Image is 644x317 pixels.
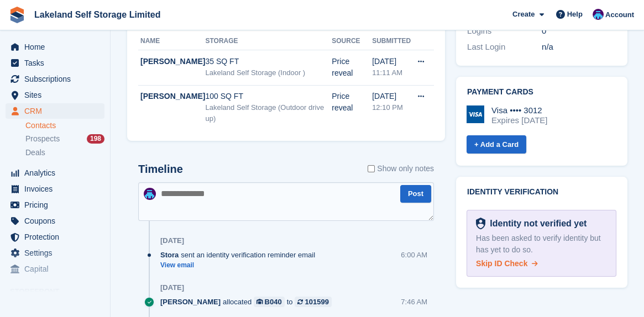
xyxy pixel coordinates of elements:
[24,103,91,119] span: CRM
[160,236,184,245] div: [DATE]
[400,185,431,203] button: Post
[6,39,104,55] a: menu
[205,102,332,124] div: Lakeland Self Storage (Outdoor drive up)
[368,163,434,175] label: Show only notes
[30,6,165,24] a: Lakeland Self Storage Limited
[24,87,91,103] span: Sites
[140,56,205,67] div: [PERSON_NAME]
[160,283,184,292] div: [DATE]
[491,105,547,115] div: Visa •••• 3012
[205,56,332,67] div: 35 SQ FT
[24,245,91,261] span: Settings
[24,181,91,197] span: Invoices
[265,297,282,307] div: B040
[25,147,104,158] a: Deals
[467,25,542,38] div: Logins
[372,56,411,67] div: [DATE]
[140,91,205,102] div: [PERSON_NAME]
[6,87,104,103] a: menu
[605,9,634,20] span: Account
[476,233,607,256] div: Has been asked to verify identity but has yet to do so.
[205,33,332,50] th: Storage
[6,103,104,119] a: menu
[401,250,427,260] div: 6:00 AM
[138,163,183,176] h2: Timeline
[160,250,179,260] span: Stora
[6,197,104,213] a: menu
[567,9,583,20] span: Help
[138,33,205,50] th: Name
[6,181,104,197] a: menu
[160,250,321,260] div: sent an identity verification reminder email
[372,33,411,50] th: Submitted
[476,258,538,270] a: Skip ID Check
[6,245,104,261] a: menu
[332,33,372,50] th: Source
[24,39,91,55] span: Home
[9,7,25,23] img: stora-icon-8386f47178a22dfd0bd8f6a31ec36ba5ce8667c1dd55bd0f319d3a0aa187defe.svg
[25,147,45,158] span: Deals
[160,297,337,307] div: allocated to
[6,55,104,71] a: menu
[24,229,91,245] span: Protection
[25,134,60,144] span: Prospects
[6,229,104,245] a: menu
[491,115,547,125] div: Expires [DATE]
[205,67,332,78] div: Lakeland Self Storage (Indoor )
[368,163,375,175] input: Show only notes
[512,9,535,20] span: Create
[476,259,527,268] span: Skip ID Check
[467,105,484,123] img: Visa Logo
[6,71,104,87] a: menu
[205,91,332,102] div: 100 SQ FT
[160,261,321,270] a: View email
[372,67,411,78] div: 11:11 AM
[593,9,604,20] img: David Dickson
[372,102,411,113] div: 12:10 PM
[332,91,372,114] div: Price reveal
[25,120,104,131] a: Contacts
[467,135,526,154] a: + Add a Card
[401,297,427,307] div: 7:46 AM
[24,261,91,277] span: Capital
[542,41,616,54] div: n/a
[372,91,411,102] div: [DATE]
[160,297,221,307] span: [PERSON_NAME]
[24,55,91,71] span: Tasks
[25,133,104,145] a: Prospects 198
[542,25,616,38] div: 0
[476,218,485,230] img: Identity Verification Ready
[332,56,372,79] div: Price reveal
[87,134,104,144] div: 198
[24,213,91,229] span: Coupons
[10,286,110,297] span: Storefront
[305,297,328,307] div: 101599
[467,41,542,54] div: Last Login
[295,297,331,307] a: 101599
[24,165,91,181] span: Analytics
[6,165,104,181] a: menu
[24,197,91,213] span: Pricing
[6,261,104,277] a: menu
[144,188,156,200] img: David Dickson
[485,217,587,230] div: Identity not verified yet
[467,88,616,97] h2: Payment cards
[254,297,285,307] a: B040
[24,71,91,87] span: Subscriptions
[6,213,104,229] a: menu
[467,188,616,197] h2: Identity verification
